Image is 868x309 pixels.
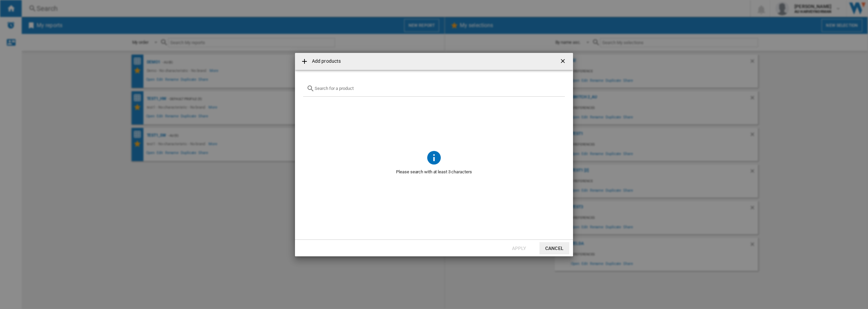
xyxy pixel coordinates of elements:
button: Apply [504,242,534,254]
button: Cancel [539,242,569,254]
ng-md-icon: getI18NText('BUTTONS.CLOSE_DIALOG') [559,58,568,66]
span: Please search with at least 3 characters [303,166,565,178]
button: getI18NText('BUTTONS.CLOSE_DIALOG') [557,55,570,68]
h4: Add products [309,58,341,65]
input: Search for a product [315,86,561,91]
